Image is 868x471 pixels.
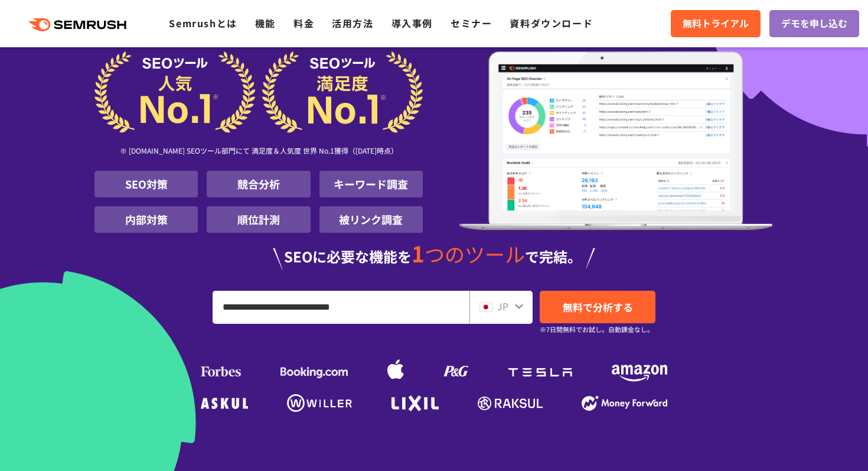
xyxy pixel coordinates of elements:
a: 活用方法 [332,16,373,30]
input: URL、キーワードを入力してください [213,291,469,323]
span: 1 [412,237,425,269]
li: 競合分析 [207,171,310,197]
li: 順位計測 [207,206,310,233]
li: SEO対策 [94,171,198,197]
span: 無料で分析する [563,300,633,314]
a: 機能 [255,16,276,30]
span: デモを申し込む [781,16,847,31]
span: JP [497,299,508,313]
li: 被リンク調査 [319,206,423,233]
a: 料金 [293,16,314,30]
span: つのツール [425,239,525,268]
a: 無料トライアル [671,10,761,37]
a: デモを申し込む [769,10,859,37]
a: セミナー [451,16,492,30]
li: 内部対策 [94,206,198,233]
a: 無料で分析する [540,291,655,323]
span: 無料トライアル [683,16,749,31]
div: SEOに必要な機能を [94,242,774,269]
a: 導入事例 [391,16,433,30]
a: 資料ダウンロード [510,16,593,30]
span: で完結。 [525,246,582,267]
li: キーワード調査 [319,171,423,197]
a: Semrushとは [169,16,237,30]
div: ※ [DOMAIN_NAME] SEOツール部門にて 満足度＆人気度 世界 No.1獲得（[DATE]時点） [94,133,423,171]
small: ※7日間無料でお試し。自動課金なし。 [540,324,654,335]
